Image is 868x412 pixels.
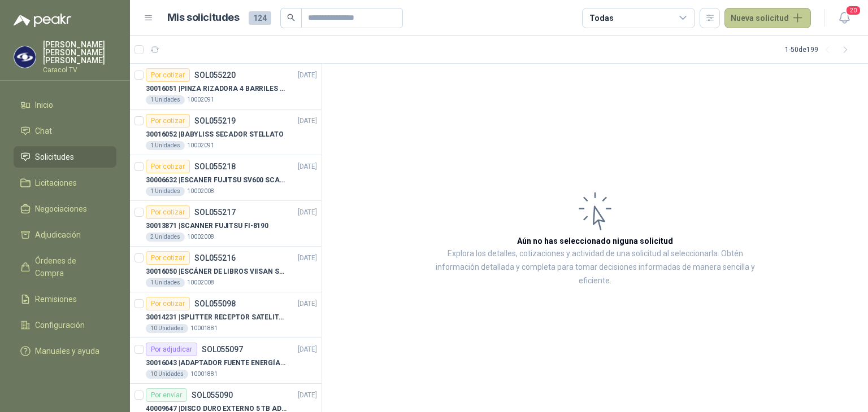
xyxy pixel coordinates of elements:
[194,254,236,262] p: SOL055216
[35,151,74,163] span: Solicitudes
[14,46,36,68] img: Company Logo
[14,224,116,246] a: Adjudicación
[785,41,854,59] div: 1 - 50 de 199
[146,312,287,323] p: 30014231 | SPLITTER RECEPTOR SATELITAL 2SAL GT-SP21
[14,250,116,284] a: Órdenes de Compra
[146,187,185,196] div: 1 Unidades
[146,95,185,104] div: 1 Unidades
[146,370,188,379] div: 10 Unidades
[146,205,190,219] div: Por cotizar
[146,129,284,140] p: 30016052 | BABYLISS SECADOR STELLATO
[14,94,116,116] a: Inicio
[194,163,236,170] p: SOL055218
[14,288,116,310] a: Remisiones
[187,233,214,242] p: 10002008
[298,161,317,172] p: [DATE]
[146,84,287,94] p: 30016051 | PINZA RIZADORA 4 BARRILES INTER. SOL-GEL BABYLISS SECADOR STELLATO
[187,278,214,287] p: 10002008
[14,172,116,194] a: Licitaciones
[724,8,811,28] button: Nueva solicitud
[146,160,190,173] div: Por cotizar
[35,293,77,305] span: Remisiones
[589,12,613,24] div: Todas
[187,95,214,104] p: 10002091
[130,292,322,338] a: Por cotizarSOL055098[DATE] 30014231 |SPLITTER RECEPTOR SATELITAL 2SAL GT-SP2110 Unidades10001881
[130,338,322,384] a: Por adjudicarSOL055097[DATE] 30016043 |ADAPTADOR FUENTE ENERGÍA GENÉRICO 24V 1A10 Unidades10001881
[146,297,190,310] div: Por cotizar
[287,14,295,21] span: search
[130,155,322,201] a: Por cotizarSOL055218[DATE] 30006632 |ESCANER FUJITSU SV600 SCANSNAP1 Unidades10002008
[146,278,185,287] div: 1 Unidades
[130,109,322,155] a: Por cotizarSOL055219[DATE] 30016052 |BABYLISS SECADOR STELLATO1 Unidades10002091
[35,125,52,137] span: Chat
[35,99,53,111] span: Inicio
[190,324,218,333] p: 10001881
[298,344,317,355] p: [DATE]
[192,391,233,399] p: SOL055090
[194,117,236,125] p: SOL055219
[298,253,317,264] p: [DATE]
[146,251,190,265] div: Por cotizar
[146,68,190,82] div: Por cotizar
[14,120,116,142] a: Chat
[43,41,116,64] p: [PERSON_NAME] [PERSON_NAME] [PERSON_NAME]
[298,207,317,218] p: [DATE]
[35,203,87,215] span: Negociaciones
[194,208,236,216] p: SOL055217
[202,345,243,353] p: SOL055097
[35,345,99,357] span: Manuales y ayuda
[146,175,287,186] p: 30006632 | ESCANER FUJITSU SV600 SCANSNAP
[167,10,240,26] h1: Mis solicitudes
[130,64,322,109] a: Por cotizarSOL055220[DATE] 30016051 |PINZA RIZADORA 4 BARRILES INTER. SOL-GEL BABYLISS SECADOR ST...
[35,177,77,189] span: Licitaciones
[14,146,116,168] a: Solicitudes
[14,314,116,336] a: Configuración
[146,343,197,356] div: Por adjudicar
[146,324,188,333] div: 10 Unidades
[35,229,81,241] span: Adjudicación
[298,390,317,401] p: [DATE]
[845,5,861,16] span: 20
[298,116,317,126] p: [DATE]
[187,141,214,150] p: 10002091
[146,266,287,277] p: 30016050 | ESCÁNER DE LIBROS VIISAN S21
[14,340,116,362] a: Manuales y ayuda
[146,221,268,231] p: 30013871 | SCANNER FUJITSU FI-8190
[14,198,116,220] a: Negociaciones
[35,255,106,279] span: Órdenes de Compra
[187,187,214,196] p: 10002008
[190,370,218,379] p: 10001881
[146,358,287,369] p: 30016043 | ADAPTADOR FUENTE ENERGÍA GENÉRICO 24V 1A
[43,67,116,73] p: Caracol TV
[298,299,317,309] p: [DATE]
[517,235,673,247] h3: Aún no has seleccionado niguna solicitud
[298,70,317,81] p: [DATE]
[146,114,190,128] div: Por cotizar
[194,300,236,308] p: SOL055098
[249,11,271,25] span: 124
[435,247,755,288] p: Explora los detalles, cotizaciones y actividad de una solicitud al seleccionarla. Obtén informaci...
[834,8,854,28] button: 20
[146,141,185,150] div: 1 Unidades
[146,233,185,242] div: 2 Unidades
[130,247,322,292] a: Por cotizarSOL055216[DATE] 30016050 |ESCÁNER DE LIBROS VIISAN S211 Unidades10002008
[146,388,187,402] div: Por enviar
[14,14,71,27] img: Logo peakr
[194,71,236,79] p: SOL055220
[130,201,322,247] a: Por cotizarSOL055217[DATE] 30013871 |SCANNER FUJITSU FI-81902 Unidades10002008
[35,319,85,331] span: Configuración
